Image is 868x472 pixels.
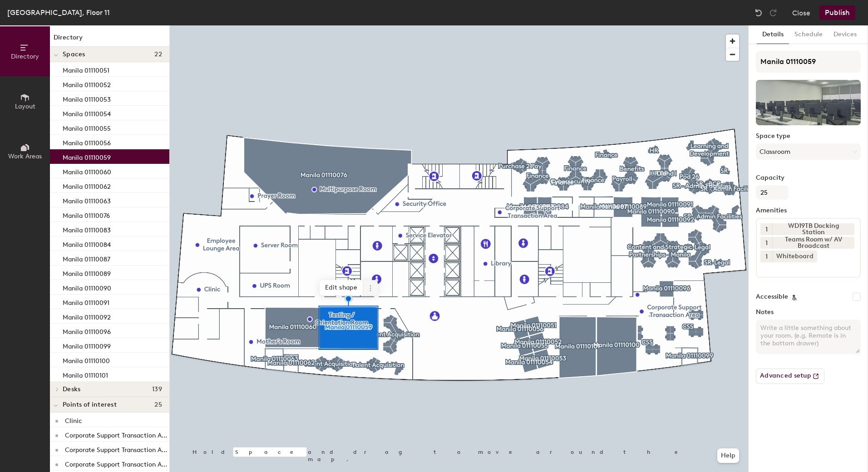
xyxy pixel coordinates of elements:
[63,386,80,393] span: Desks
[789,25,828,44] button: Schedule
[11,53,39,60] span: Directory
[63,325,111,336] p: Manila 01110096
[760,237,772,249] button: 1
[63,354,110,365] p: Manila 01110100
[756,143,861,160] button: Classroom
[8,152,42,160] span: Work Areas
[756,133,861,140] label: Space type
[769,8,778,17] img: Redo
[756,207,861,214] label: Amenities
[63,209,110,220] p: Manila 01110076
[772,223,854,235] div: WD19TB Docking Station
[765,225,768,234] span: 1
[63,137,111,147] p: Manila 01110056
[154,51,162,58] span: 22
[756,309,861,316] label: Notes
[63,267,111,278] p: Manila 01110089
[63,64,109,74] p: Manila 01110051
[152,386,162,393] span: 139
[756,80,861,125] img: The space named Manila 01110059
[819,5,855,20] button: Publish
[772,237,854,249] div: Teams Room w/ AV Broadcast
[760,223,772,235] button: 1
[63,51,85,58] span: Spaces
[717,448,739,463] button: Help
[63,93,111,103] p: Manila 01110053
[63,79,111,89] p: Manila 01110052
[828,25,862,44] button: Devices
[65,443,168,454] p: Corporate Support Transaction Area
[63,238,111,249] p: Manila 01110084
[756,369,824,384] button: Advanced setup
[754,8,763,17] img: Undo
[65,458,168,468] p: Corporate Support Transaction Area
[760,251,772,262] button: 1
[63,224,111,234] p: Manila 01110083
[765,238,768,248] span: 1
[63,195,111,205] p: Manila 01110063
[772,251,817,262] div: Whiteboard
[63,151,111,162] p: Manila 01110059
[63,296,109,307] p: Manila 01110091
[63,122,111,133] p: Manila 01110055
[7,7,110,18] div: [GEOGRAPHIC_DATA], Floor 11
[792,5,810,20] button: Close
[50,33,169,47] h1: Directory
[65,429,168,439] p: Corporate Support Transaction Area
[65,414,82,425] p: Clinic
[63,282,111,292] p: Manila 01110090
[63,180,111,191] p: Manila 01110062
[63,401,117,408] span: Points of interest
[63,253,110,263] p: Manila 01110087
[63,340,111,350] p: Manila 01110099
[63,166,111,176] p: Manila 01110060
[63,311,111,321] p: Manila 01110092
[63,108,111,118] p: Manila 01110054
[15,103,35,110] span: Layout
[320,280,363,295] span: Edit shape
[756,174,861,182] label: Capacity
[756,293,788,300] label: Accessible
[765,252,768,261] span: 1
[757,25,789,44] button: Details
[63,369,108,379] p: Manila 01110101
[154,401,162,408] span: 25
